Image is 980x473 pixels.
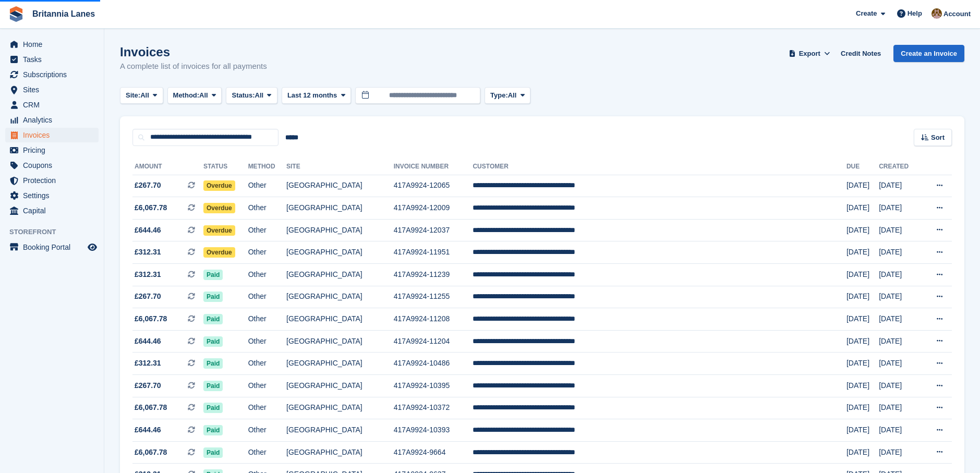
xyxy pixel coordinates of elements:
td: Other [248,286,286,308]
td: [GEOGRAPHIC_DATA] [286,375,394,397]
span: £6,067.78 [135,202,167,213]
td: 417A9924-12009 [394,197,473,220]
a: menu [5,67,99,82]
td: [DATE] [879,397,921,419]
td: [DATE] [846,286,879,308]
td: Other [248,441,286,464]
button: Site: All [120,87,163,104]
td: Other [248,241,286,264]
span: Paid [203,381,223,391]
span: £312.31 [135,247,161,258]
span: Site: [126,90,140,101]
td: [DATE] [879,264,921,286]
td: 417A9924-10486 [394,353,473,375]
a: Preview store [86,241,99,253]
td: [DATE] [846,375,879,397]
span: Paid [203,447,223,458]
td: [GEOGRAPHIC_DATA] [286,441,394,464]
td: Other [248,353,286,375]
span: Paid [203,336,223,347]
span: £267.70 [135,180,161,191]
button: Type: All [485,87,530,104]
a: menu [5,113,99,127]
span: Paid [203,270,223,280]
a: menu [5,37,99,52]
a: menu [5,203,99,218]
td: [DATE] [846,330,879,353]
span: £6,067.78 [135,313,167,324]
td: [DATE] [879,308,921,331]
h1: Invoices [120,45,267,59]
a: menu [5,188,99,203]
span: Overdue [203,225,235,236]
span: Status: [232,90,255,101]
span: Last 12 months [287,90,337,101]
a: menu [5,240,99,254]
span: £644.46 [135,336,161,347]
a: menu [5,82,99,97]
span: Subscriptions [23,67,86,82]
td: 417A9924-12065 [394,175,473,197]
a: Britannia Lanes [28,5,99,22]
span: £267.70 [135,291,161,302]
td: [GEOGRAPHIC_DATA] [286,308,394,331]
a: menu [5,98,99,112]
td: [DATE] [846,219,879,241]
span: Export [799,48,820,59]
td: [DATE] [846,197,879,220]
td: [DATE] [879,441,921,464]
span: Storefront [9,227,104,237]
td: Other [248,219,286,241]
td: 417A9924-11204 [394,330,473,353]
span: Sites [23,82,86,97]
span: Capital [23,203,86,218]
td: [DATE] [879,375,921,397]
span: All [508,90,517,101]
th: Site [286,159,394,175]
td: [DATE] [879,330,921,353]
span: £644.46 [135,425,161,435]
span: £6,067.78 [135,447,167,458]
td: [DATE] [879,419,921,442]
a: menu [5,173,99,188]
th: Invoice Number [394,159,473,175]
button: Method: All [167,87,222,104]
span: All [140,90,149,101]
td: 417A9924-10393 [394,419,473,442]
span: Booking Portal [23,240,86,254]
span: Paid [203,314,223,324]
td: [GEOGRAPHIC_DATA] [286,353,394,375]
span: All [255,90,264,101]
td: [DATE] [846,419,879,442]
span: Sort [931,132,945,143]
td: 417A9924-11255 [394,286,473,308]
a: Credit Notes [837,45,885,62]
td: 417A9924-12037 [394,219,473,241]
td: Other [248,175,286,197]
td: [DATE] [846,175,879,197]
td: Other [248,264,286,286]
td: Other [248,197,286,220]
td: [GEOGRAPHIC_DATA] [286,197,394,220]
th: Customer [473,159,846,175]
th: Due [846,159,879,175]
span: Tasks [23,52,86,67]
th: Created [879,159,921,175]
td: [DATE] [879,353,921,375]
span: £267.70 [135,380,161,391]
span: £644.46 [135,225,161,236]
button: Last 12 months [282,87,351,104]
td: 417A9924-11951 [394,241,473,264]
td: [DATE] [879,286,921,308]
th: Status [203,159,248,175]
td: Other [248,375,286,397]
span: Paid [203,358,223,369]
td: [GEOGRAPHIC_DATA] [286,330,394,353]
span: Invoices [23,128,86,142]
span: £312.31 [135,358,161,369]
td: Other [248,308,286,331]
span: £6,067.78 [135,402,167,413]
span: Protection [23,173,86,188]
th: Amount [132,159,203,175]
span: Overdue [203,203,235,213]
